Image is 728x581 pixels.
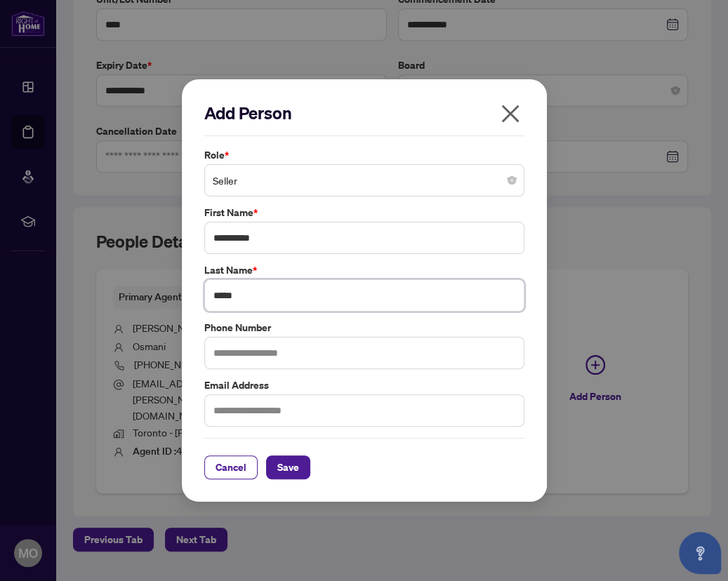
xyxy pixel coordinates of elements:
span: Seller [213,167,516,194]
label: Role [204,147,524,163]
label: First Name [204,205,524,220]
span: close-circle [508,176,516,185]
label: Last Name [204,262,524,278]
h2: Add Person [204,102,524,124]
span: Save [277,456,299,479]
span: close [499,102,522,125]
label: Phone Number [204,320,524,335]
span: Cancel [216,456,246,479]
button: Cancel [204,455,258,479]
button: Open asap [679,532,721,574]
button: Save [266,455,310,479]
label: Email Address [204,378,524,393]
